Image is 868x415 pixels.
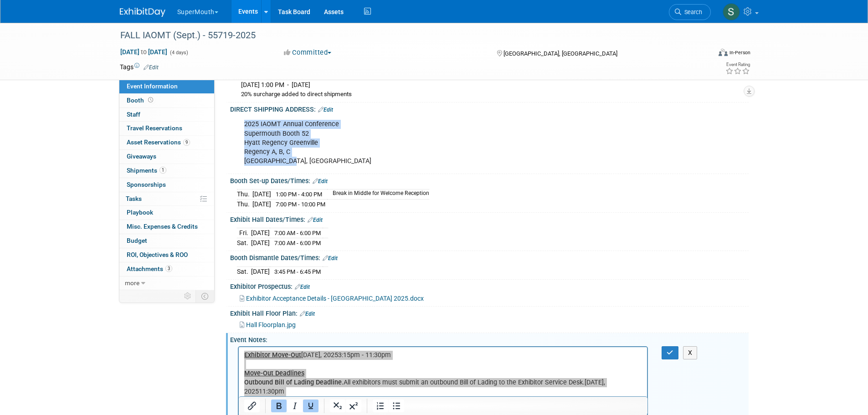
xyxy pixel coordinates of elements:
span: 1 [159,167,166,174]
span: Sponsorships [127,181,166,188]
span: Exhibitor Acceptance Details - [GEOGRAPHIC_DATA] 2025.docx [246,295,424,302]
span: 9 [183,139,190,146]
a: Exhibitor Acceptance Details - [GEOGRAPHIC_DATA] 2025.docx [240,295,424,302]
div: Exhibit Hall Dates/Times: [230,213,749,225]
span: Travel Reservations [127,124,182,132]
button: X [683,346,698,359]
div: Booth Set-up Dates/Times: [230,174,749,186]
a: Search [669,4,711,20]
td: Fri. [237,228,251,238]
a: Event Information [119,80,214,93]
a: Attachments3 [119,262,214,276]
a: more [119,277,214,290]
span: 3:45 PM - 6:45 PM [274,268,321,275]
div: Booth Dismantle Dates/Times: [230,251,749,263]
td: Personalize Event Tab Strip [180,290,196,302]
a: Edit [144,64,159,71]
span: Attachments [127,265,172,272]
span: 7:00 AM - 6:00 PM [274,240,321,246]
span: Tasks [126,195,142,202]
td: [DATE] [251,238,270,247]
div: 2025 IAOMT Annual Conference Supermouth Booth 52 Hyatt Regency Greenville Regency A, B, C [GEOGRA... [238,115,648,170]
td: Thu. [237,190,252,200]
a: Misc. Expenses & Credits [119,220,214,234]
span: Staff [127,111,140,118]
a: Tasks [119,192,214,206]
div: Event Format [657,47,751,61]
span: [GEOGRAPHIC_DATA], [GEOGRAPHIC_DATA] [503,50,617,57]
span: (4 days) [169,50,188,56]
button: Superscript [346,400,361,412]
td: Break in Middle for Welcome Reception [327,190,429,200]
a: Budget [119,234,214,248]
a: Edit [308,217,323,223]
span: 7:00 AM - 6:00 PM [274,230,321,236]
span: 3 [165,265,172,272]
a: Edit [295,284,310,290]
span: Search [681,9,702,15]
a: Edit [300,311,315,317]
div: In-Person [729,49,750,56]
span: to [139,48,148,56]
span: Event Information [127,82,178,90]
span: Giveaways [127,153,156,160]
td: Tags [120,62,159,72]
span: Playbook [127,209,153,216]
img: ExhibitDay [120,8,165,17]
div: 20% surcharge added to direct shipments [241,90,742,99]
span: Booth not reserved yet [146,97,155,103]
a: Playbook [119,206,214,220]
a: Asset Reservations9 [119,136,214,149]
div: DIRECT SHIPPING ADDRESS: [230,102,749,114]
div: Exhibitor Prospectus: [230,280,749,292]
span: Hall Floorplan.jpg [246,321,296,328]
a: Edit [318,107,333,113]
div: Event Notes: [230,333,749,344]
td: Sat. [237,266,251,276]
span: [DATE] 1:00 PM - [DATE] [241,81,310,88]
span: Booth [127,97,155,104]
a: ROI, Objectives & ROO [119,248,214,262]
a: Staff [119,108,214,122]
td: [DATE] [252,190,271,200]
span: Shipments [127,167,166,174]
button: Numbered list [373,400,388,412]
button: Insert/edit link [244,400,260,412]
span: Misc. Expenses & Credits [127,223,198,230]
a: Shipments1 [119,164,214,178]
span: 7:00 PM - 10:00 PM [276,201,325,208]
div: Exhibit Hall Floor Plan: [230,307,749,318]
td: [DATE] [251,228,270,238]
span: more [125,279,139,287]
span: [DATE] [DATE] [120,48,168,56]
span: Budget [127,237,147,244]
button: Bullet list [389,400,404,412]
td: [DATE] [252,199,271,209]
a: Booth [119,94,214,108]
a: Travel Reservations [119,122,214,135]
div: Event Rating [725,62,750,67]
a: Edit [313,178,328,184]
td: [DATE] [251,266,270,276]
button: Underline [303,400,318,412]
td: Thu. [237,199,252,209]
button: Italic [287,400,303,412]
a: Hall Floorplan.jpg [240,321,296,328]
button: Committed [281,48,335,57]
img: Samantha Meyers [723,3,740,20]
button: Bold [271,400,287,412]
span: ROI, Objectives & ROO [127,251,188,258]
td: Sat. [237,238,251,247]
td: Toggle Event Tabs [195,290,214,302]
img: Format-Inperson.png [719,49,728,56]
span: 1:00 PM - 4:00 PM [276,191,322,198]
div: FALL IAOMT (Sept.) - 55719-2025 [117,27,697,44]
span: Asset Reservations [127,138,190,146]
